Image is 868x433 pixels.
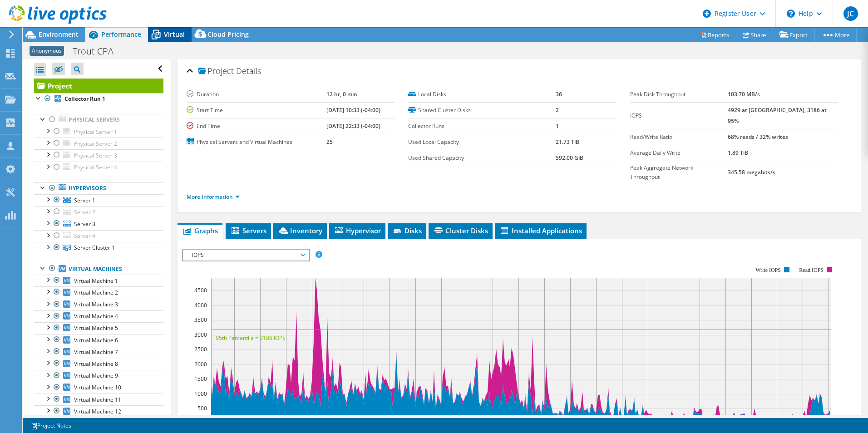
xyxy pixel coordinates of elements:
[34,382,163,394] a: Virtual Machine 10
[74,372,118,379] span: Virtual Machine 9
[34,114,163,126] a: Physical Servers
[34,286,163,298] a: Virtual Machine 2
[499,226,582,235] span: Installed Applications
[74,140,117,148] span: Physical Server 2
[74,336,118,344] span: Virtual Machine 6
[74,396,121,403] span: Virtual Machine 11
[334,226,381,235] span: Hypervisor
[74,384,121,391] span: Virtual Machine 10
[74,244,115,251] span: Server Cluster 1
[278,226,322,235] span: Inventory
[74,300,118,308] span: Virtual Machine 3
[216,334,286,342] text: 95th Percentile = 3186 IOPS
[736,28,773,42] a: Share
[34,149,163,161] a: Physical Server 3
[34,206,163,218] a: Server 2
[101,30,141,39] span: Performance
[728,149,748,157] b: 1.89 TiB
[34,182,163,194] a: Hypervisors
[392,226,422,235] span: Disks
[207,30,249,39] span: Cloud Pricing
[25,420,78,431] a: Project Notes
[64,95,105,103] b: Collector Run 1
[34,394,163,405] a: Virtual Machine 11
[630,163,728,182] label: Peak Aggregate Network Throughput
[728,168,775,176] b: 345.58 megabits/s
[728,90,760,98] b: 103.70 MB/s
[34,310,163,322] a: Virtual Machine 4
[630,133,728,142] label: Read/Write Ratio
[326,90,357,98] b: 12 hr, 0 min
[728,106,827,125] b: 4929 at [GEOGRAPHIC_DATA], 3186 at 95%
[30,46,64,56] span: Anonymous
[755,267,781,273] text: Write IOPS
[34,126,163,138] a: Physical Server 1
[326,122,380,130] b: [DATE] 22:33 (-04:00)
[34,162,163,173] a: Physical Server 4
[194,286,207,294] text: 4500
[74,408,121,415] span: Virtual Machine 12
[194,331,207,339] text: 3000
[187,90,326,99] label: Duration
[408,106,556,115] label: Shared Cluster Disks
[39,30,79,39] span: Environment
[556,106,559,114] b: 2
[74,163,117,171] span: Physical Server 4
[814,28,857,42] a: More
[74,289,118,296] span: Virtual Machine 2
[74,277,118,285] span: Virtual Machine 1
[843,6,858,21] span: JC
[74,220,95,228] span: Server 3
[197,404,207,412] text: 500
[194,316,207,324] text: 3500
[34,93,163,105] a: Collector Run 1
[34,218,163,230] a: Server 3
[34,242,163,254] a: Server Cluster 1
[408,153,556,162] label: Used Shared Capacity
[556,154,583,162] b: 592.00 GiB
[556,122,559,130] b: 1
[194,301,207,309] text: 4000
[34,322,163,334] a: Virtual Machine 5
[34,334,163,346] a: Virtual Machine 6
[187,193,240,201] a: More Information
[164,30,185,39] span: Virtual
[326,106,380,114] b: [DATE] 10:33 (-04:00)
[34,405,163,417] a: Virtual Machine 12
[34,299,163,310] a: Virtual Machine 3
[194,375,207,383] text: 1500
[74,197,95,204] span: Server 1
[194,345,207,353] text: 2500
[74,152,117,159] span: Physical Server 3
[74,128,117,136] span: Physical Server 1
[74,360,118,368] span: Virtual Machine 8
[194,390,207,398] text: 1000
[74,348,118,356] span: Virtual Machine 7
[187,106,326,115] label: Start Time
[194,360,207,368] text: 2000
[198,67,234,76] span: Project
[799,267,824,273] text: Read IOPS
[630,90,728,99] label: Peak Disk Throughput
[34,370,163,382] a: Virtual Machine 9
[69,46,128,56] h1: Trout CPA
[773,28,815,42] a: Export
[34,275,163,286] a: Virtual Machine 1
[34,138,163,149] a: Physical Server 2
[34,194,163,206] a: Server 1
[787,10,795,18] svg: \n
[556,138,579,146] b: 21.73 TiB
[74,208,95,216] span: Server 2
[74,232,95,240] span: Server 4
[556,90,562,98] b: 36
[693,28,736,42] a: Reports
[34,263,163,275] a: Virtual Machines
[74,324,118,332] span: Virtual Machine 5
[187,138,326,147] label: Physical Servers and Virtual Machines
[408,90,556,99] label: Local Disks
[326,138,333,146] b: 25
[230,226,266,235] span: Servers
[433,226,488,235] span: Cluster Disks
[74,312,118,320] span: Virtual Machine 4
[408,122,556,131] label: Collector Runs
